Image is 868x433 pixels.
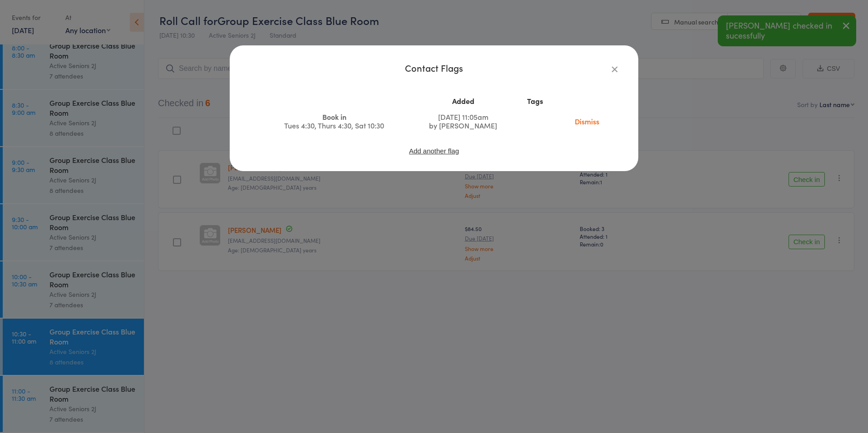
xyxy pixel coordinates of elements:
div: Contact Flags [248,64,620,72]
div: Tues 4:30, Thurs 4:30, Sat 10:30 [264,121,404,130]
button: Add another flag [408,147,460,155]
th: Added [409,93,517,109]
th: Tags [517,93,553,109]
a: Dismiss this flag [568,116,606,126]
span: Book in [322,112,346,122]
td: [DATE] 11:05am by [PERSON_NAME] [409,109,517,133]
